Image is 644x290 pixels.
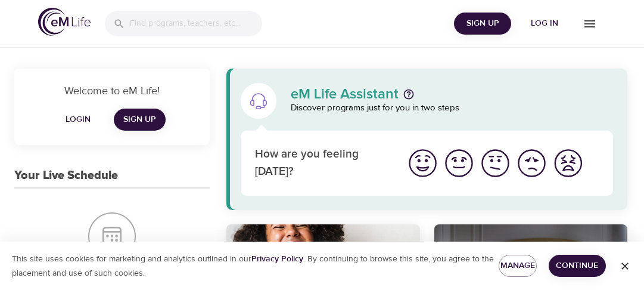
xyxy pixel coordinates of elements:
img: bad [515,147,548,180]
p: How are you feeling [DATE]? [255,146,390,180]
p: eM Life Assistant [291,87,399,101]
img: worst [552,147,584,180]
button: I'm feeling great [405,145,441,181]
p: Welcome to eM Life! [29,83,195,99]
button: Continue [549,255,606,277]
button: I'm feeling ok [477,145,514,181]
a: Privacy Policy [251,254,303,264]
span: Sign Up [123,112,156,127]
button: Sign Up [454,13,511,35]
a: Sign Up [114,109,166,131]
button: I'm feeling bad [514,145,550,181]
img: Your Live Schedule [88,212,136,260]
span: Continue [558,258,596,273]
button: Manage [499,255,537,277]
span: Manage [508,258,527,273]
button: I'm feeling worst [550,145,586,181]
img: ok [479,147,512,180]
img: good [443,147,475,180]
p: Discover programs just for you in two steps [291,101,613,115]
img: eM Life Assistant [249,91,268,110]
button: menu [573,7,606,40]
button: Login [59,109,97,131]
span: Sign Up [459,16,506,31]
span: Log in [521,16,568,31]
button: I'm feeling good [441,145,477,181]
img: logo [38,8,91,36]
button: Log in [516,13,573,35]
img: great [406,147,439,180]
span: Login [64,112,92,127]
input: Find programs, teachers, etc... [130,11,262,36]
h3: Your Live Schedule [14,169,118,183]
